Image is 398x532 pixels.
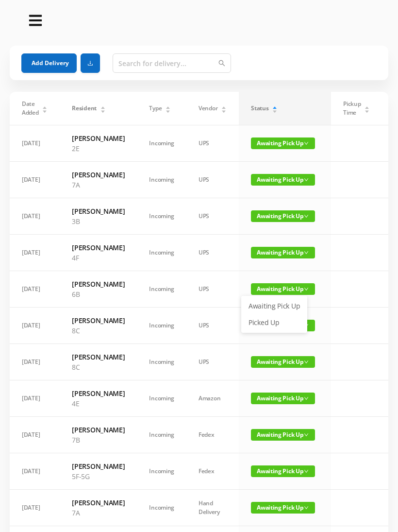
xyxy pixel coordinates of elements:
p: 2E [72,143,125,154]
h6: [PERSON_NAME] [72,133,125,143]
h6: [PERSON_NAME] [72,242,125,253]
i: icon: down [304,360,309,364]
div: Sort [100,105,106,111]
td: Amazon [186,380,239,417]
td: UPS [186,162,239,198]
i: icon: caret-up [166,105,171,108]
span: Awaiting Pick Up [251,429,315,441]
td: [DATE] [10,198,60,235]
h6: [PERSON_NAME] [72,425,125,435]
i: icon: caret-down [100,109,105,112]
td: [DATE] [10,490,60,526]
i: icon: caret-down [166,109,171,112]
span: Awaiting Pick Up [251,502,315,514]
div: Sort [364,105,370,111]
div: Sort [221,105,227,111]
td: [DATE] [10,453,60,490]
h6: [PERSON_NAME] [72,498,125,508]
td: Incoming [137,453,186,490]
p: 6B [72,289,125,299]
i: icon: caret-down [365,109,370,112]
p: 7A [72,508,125,518]
span: Awaiting Pick Up [251,247,315,258]
td: [DATE] [10,235,60,271]
i: icon: caret-down [42,109,48,112]
p: 3B [72,216,125,226]
i: icon: down [304,177,309,182]
span: Type [149,104,162,113]
p: 7A [72,180,125,190]
td: Incoming [137,417,186,453]
h6: [PERSON_NAME] [72,388,125,398]
td: UPS [186,308,239,344]
p: 7B [72,435,125,445]
button: icon: download [81,53,100,73]
i: icon: down [304,287,309,292]
td: UPS [186,344,239,380]
i: icon: caret-up [100,105,105,108]
h6: [PERSON_NAME] [72,315,125,326]
input: Search for delivery... [113,53,231,73]
td: [DATE] [10,125,60,162]
div: Sort [165,105,171,111]
td: Incoming [137,198,186,235]
td: Fedex [186,453,239,490]
td: Incoming [137,125,186,162]
i: icon: caret-up [365,105,370,108]
div: Sort [42,105,48,111]
p: 5F-5G [72,471,125,481]
i: icon: caret-down [221,109,227,112]
i: icon: caret-up [272,105,278,108]
i: icon: search [218,60,225,67]
button: Add Delivery [21,53,77,73]
td: [DATE] [10,380,60,417]
td: Incoming [137,344,186,380]
td: Fedex [186,417,239,453]
span: Awaiting Pick Up [251,174,315,186]
td: Incoming [137,162,186,198]
span: Pickup Time [343,100,361,117]
i: icon: down [304,505,309,510]
span: Awaiting Pick Up [251,465,315,477]
i: icon: down [304,432,309,437]
h6: [PERSON_NAME] [72,206,125,216]
span: Awaiting Pick Up [251,210,315,222]
td: [DATE] [10,308,60,344]
td: Incoming [137,235,186,271]
td: Incoming [137,271,186,308]
i: icon: down [304,396,309,401]
span: Awaiting Pick Up [251,393,315,404]
td: [DATE] [10,271,60,308]
td: [DATE] [10,162,60,198]
span: Awaiting Pick Up [251,283,315,295]
span: Awaiting Pick Up [251,137,315,149]
td: Incoming [137,308,186,344]
td: UPS [186,235,239,271]
td: Incoming [137,490,186,526]
td: UPS [186,125,239,162]
i: icon: caret-up [221,105,227,108]
div: Sort [272,105,278,111]
span: Status [251,104,268,113]
td: [DATE] [10,344,60,380]
p: 4F [72,253,125,263]
a: Picked Up [243,315,306,330]
span: Vendor [199,104,217,113]
p: 8C [72,362,125,372]
h6: [PERSON_NAME] [72,279,125,289]
h6: [PERSON_NAME] [72,170,125,180]
td: Incoming [137,380,186,417]
p: 8C [72,326,125,336]
i: icon: down [304,141,309,146]
td: Hand Delivery [186,490,239,526]
td: [DATE] [10,417,60,453]
h6: [PERSON_NAME] [72,461,125,471]
i: icon: caret-up [42,105,48,108]
i: icon: down [304,250,309,255]
span: Resident [72,104,97,113]
h6: [PERSON_NAME] [72,352,125,362]
span: Date Added [22,100,39,117]
td: UPS [186,198,239,235]
i: icon: down [304,214,309,219]
i: icon: down [304,469,309,474]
